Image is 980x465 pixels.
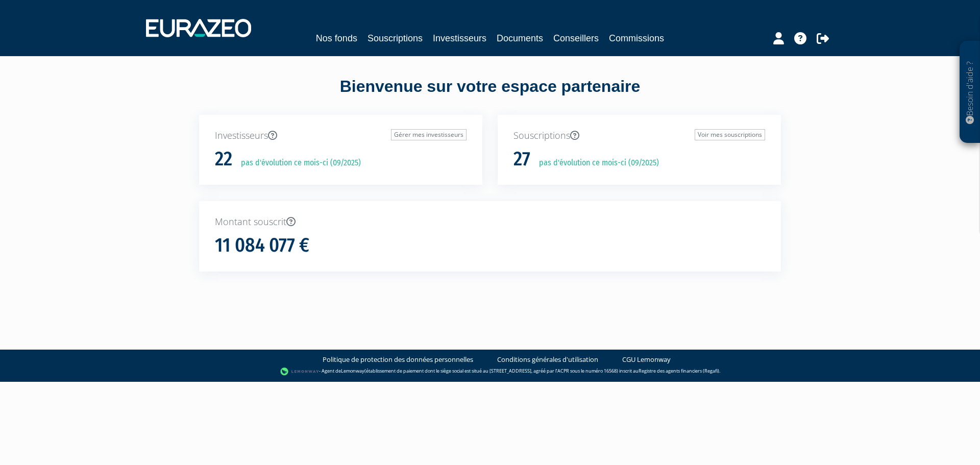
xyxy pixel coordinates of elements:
[234,157,361,169] p: pas d'évolution ce mois-ci (09/2025)
[609,31,664,45] a: Commissions
[513,149,530,170] h1: 27
[10,366,970,377] div: - Agent de (établissement de paiement dont le siège social est situé au [STREET_ADDRESS], agréé p...
[341,368,364,374] a: Lemonway
[280,366,320,377] img: logo-lemonway.png
[146,19,251,37] img: 1732889491-logotype_eurazeo_blanc_rvb.png
[513,129,765,142] p: Souscriptions
[316,31,357,45] a: Nos fonds
[553,31,599,45] a: Conseillers
[964,46,976,138] p: Besoin d'aide ?
[215,149,232,170] h1: 22
[433,31,486,45] a: Investisseurs
[497,31,543,45] a: Documents
[215,235,309,256] h1: 11 084 077 €
[367,31,423,45] a: Souscriptions
[622,355,671,364] a: CGU Lemonway
[215,215,765,229] p: Montant souscrit
[391,129,467,140] a: Gérer mes investisseurs
[191,75,789,115] div: Bienvenue sur votre espace partenaire
[215,129,467,142] p: Investisseurs
[497,355,598,364] a: Conditions générales d'utilisation
[532,157,659,169] p: pas d'évolution ce mois-ci (09/2025)
[639,368,719,374] a: Registre des agents financiers (Regafi)
[695,129,765,140] a: Voir mes souscriptions
[323,355,473,364] a: Politique de protection des données personnelles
